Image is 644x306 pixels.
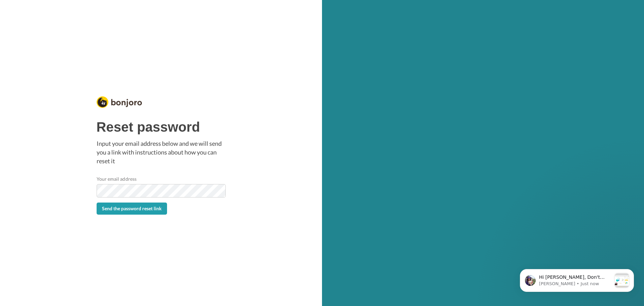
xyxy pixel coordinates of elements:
h1: Reset password [97,120,226,134]
label: Your email address [97,175,137,182]
p: Input your email address below and we will send you a link with instructions about how you can re... [97,139,226,165]
span: Send the password reset link [102,206,162,211]
p: Message from Amy, sent Just now [29,25,102,31]
span: Hi [PERSON_NAME], Don't miss out on free screencasting and webcam videos with our Chrome extensio... [29,19,101,164]
button: Send the password reset link [97,203,167,215]
iframe: Intercom notifications message [510,256,644,303]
